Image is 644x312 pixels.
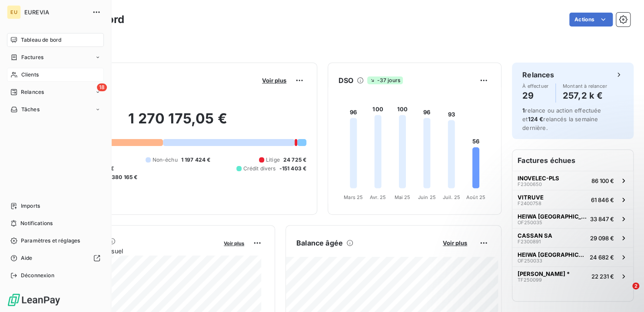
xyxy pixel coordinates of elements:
[394,194,410,200] tspan: Mai 25
[518,194,544,201] span: VITRUVE
[591,196,614,203] span: 61 846 €
[522,70,554,80] h6: Relances
[7,5,21,19] div: EU
[7,103,104,116] a: Tâches
[224,240,244,246] span: Voir plus
[7,293,61,307] img: Logo LeanPay
[21,237,80,245] span: Paramètres et réglages
[563,89,607,103] h4: 257,2 k €
[20,219,53,227] span: Notifications
[21,71,39,79] span: Clients
[512,150,633,171] h6: Factures échues
[470,228,644,289] iframe: Intercom notifications message
[614,282,635,303] iframe: Intercom live chat
[518,213,587,220] span: HEIWA [GEOGRAPHIC_DATA]
[590,216,614,222] span: 33 847 €
[442,194,460,200] tspan: Juil. 25
[7,68,104,82] a: Clients
[49,246,218,256] span: Chiffre d'affaires mensuel
[512,209,633,228] button: HEIWA [GEOGRAPHIC_DATA]OF25003533 847 €
[259,76,289,84] button: Voir plus
[21,254,33,262] span: Aide
[262,77,286,84] span: Voir plus
[367,76,402,84] span: -37 jours
[109,173,138,181] span: -380 165 €
[7,85,104,99] a: 18Relances
[522,107,601,131] span: relance ou action effectuée et relancés la semaine dernière.
[370,194,386,200] tspan: Avr. 25
[518,201,541,206] span: F2400758
[563,83,607,89] span: Montant à relancer
[443,239,467,246] span: Voir plus
[24,9,87,16] span: EUREVIA
[7,251,104,265] a: Aide
[528,116,543,123] span: 124 €
[221,239,247,247] button: Voir plus
[283,156,306,164] span: 24 725 €
[21,36,61,44] span: Tableau de bord
[440,239,470,247] button: Voir plus
[21,53,43,61] span: Factures
[518,175,559,182] span: INOVELEC-PLS
[632,282,639,289] span: 2
[518,182,542,187] span: F2300650
[522,89,548,103] h4: 29
[181,156,211,164] span: 1 197 424 €
[7,234,104,248] a: Paramètres et réglages
[21,106,40,113] span: Tâches
[296,238,343,248] h6: Balance âgée
[21,202,40,210] span: Imports
[97,83,107,91] span: 18
[344,194,363,200] tspan: Mars 25
[153,156,178,164] span: Non-échu
[522,83,548,89] span: À effectuer
[7,33,104,47] a: Tableau de bord
[339,75,353,86] h6: DSO
[266,156,280,164] span: Litige
[21,88,44,96] span: Relances
[518,220,542,225] span: OF250035
[591,177,614,184] span: 86 100 €
[279,165,307,173] span: -151 403 €
[21,272,54,279] span: Déconnexion
[49,110,306,136] h2: 1 270 175,05 €
[569,13,613,27] button: Actions
[512,190,633,209] button: VITRUVEF240075861 846 €
[7,199,104,213] a: Imports
[512,171,633,190] button: INOVELEC-PLSF230065086 100 €
[466,194,485,200] tspan: Août 25
[522,107,525,114] span: 1
[418,194,436,200] tspan: Juin 25
[7,50,104,64] a: Factures
[243,165,276,173] span: Crédit divers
